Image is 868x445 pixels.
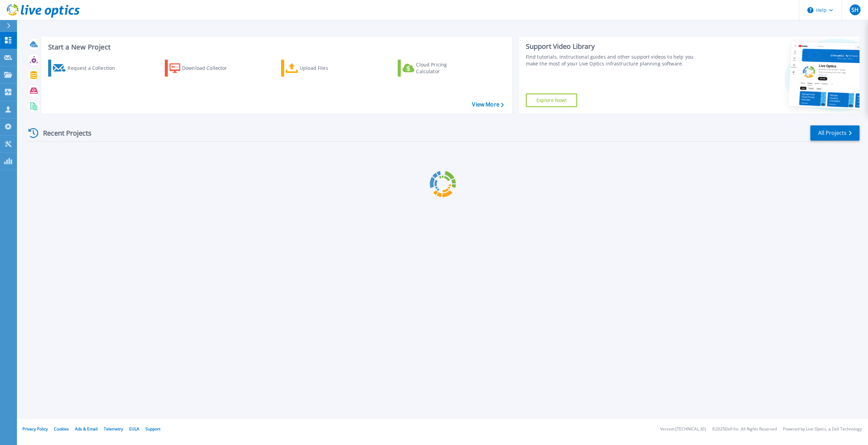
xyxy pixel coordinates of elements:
div: Find tutorials, instructional guides and other support videos to help you make the most of your L... [526,54,702,67]
a: Ads & Email [75,426,98,432]
h3: Start a New Project [48,43,504,51]
div: Recent Projects [26,125,101,141]
a: Explore Now! [526,94,577,107]
a: Request a Collection [48,60,124,77]
a: EULA [129,426,139,432]
a: Cloud Pricing Calculator [398,60,473,77]
li: Version: [TECHNICAL_ID] [660,427,706,431]
a: Download Collector [165,60,240,77]
a: Telemetry [104,426,123,432]
a: All Projects [810,125,860,141]
div: Download Collector [182,61,236,75]
div: Upload Files [300,61,354,75]
a: View More [472,101,504,108]
span: SH [851,7,859,13]
a: Cookies [54,426,69,432]
div: Support Video Library [526,42,702,51]
a: Support [145,426,160,432]
div: Request a Collection [67,61,122,75]
li: Powered by Live Optics, a Dell Technology [783,427,862,431]
a: Privacy Policy [22,426,48,432]
div: Cloud Pricing Calculator [416,61,470,75]
a: Upload Files [281,60,357,77]
li: © 2025 Dell Inc. All Rights Reserved [712,427,777,431]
